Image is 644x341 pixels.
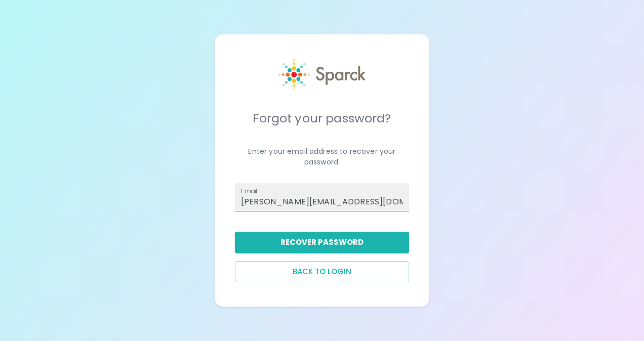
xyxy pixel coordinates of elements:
img: Sparck logo [278,59,366,91]
p: Enter your email address to recover your password. [235,146,409,166]
button: Back to login [235,261,409,282]
h5: Forgot your password? [235,110,409,126]
label: Email [241,187,257,195]
button: Recover Password [235,232,409,253]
